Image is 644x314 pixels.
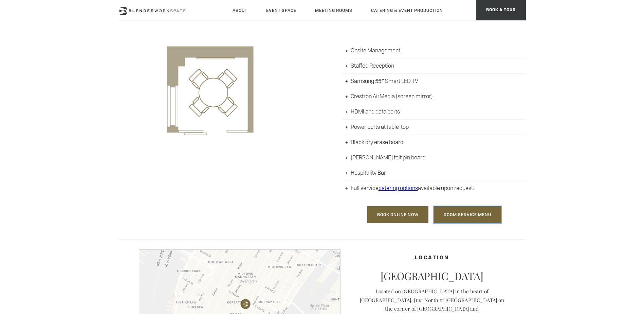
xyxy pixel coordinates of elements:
[359,270,505,282] p: [GEOGRAPHIC_DATA]
[343,165,526,180] li: Hospitality Bar
[343,180,526,195] li: Full service available upon request.
[343,104,526,120] li: HDMI and data ports
[343,135,526,150] li: Black dry erase board
[379,184,418,192] a: catering options
[343,120,526,135] li: Power ports at table-top
[343,43,526,58] li: Onsite Management
[118,43,302,138] img: MR_A.png
[343,58,526,74] li: Staffed Reception
[359,252,505,265] h4: Location
[343,74,526,89] li: Samsung 55″ Smart LED TV
[434,206,501,223] a: Room Service Menu
[343,150,526,165] li: [PERSON_NAME] felt pin board
[343,89,526,104] li: Crestron AirMedia (screen mirror)
[367,206,428,223] a: Book Online Now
